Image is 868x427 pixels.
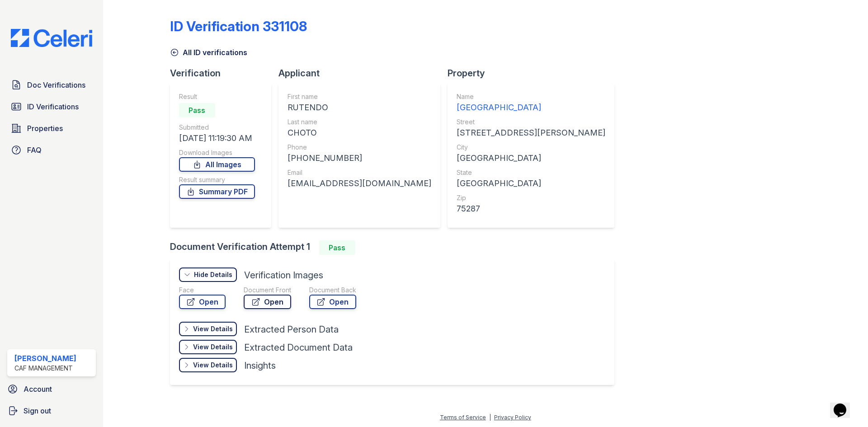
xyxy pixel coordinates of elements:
[179,286,226,295] div: Face
[27,123,63,134] span: Properties
[14,353,76,364] div: [PERSON_NAME]
[179,184,255,199] a: Summary PDF
[288,127,431,139] div: CHOTO
[193,361,233,370] div: View Details
[244,269,323,282] div: Verification Images
[288,177,431,190] div: [EMAIL_ADDRESS][DOMAIN_NAME]
[244,286,291,295] div: Document Front
[457,152,605,164] div: [GEOGRAPHIC_DATA]
[244,341,353,354] div: Extracted Document Data
[24,384,52,394] span: Account
[7,98,96,116] a: ID Verifications
[179,123,255,132] div: Submitted
[170,67,278,80] div: Verification
[27,101,79,112] span: ID Verifications
[194,270,232,279] div: Hide Details
[288,117,431,127] div: Last name
[457,92,605,114] a: Name [GEOGRAPHIC_DATA]
[7,119,96,137] a: Properties
[27,80,85,90] span: Doc Verifications
[179,295,226,309] a: Open
[457,168,605,177] div: State
[179,103,215,117] div: Pass
[244,295,291,309] a: Open
[830,391,859,418] iframe: chat widget
[309,286,356,295] div: Document Back
[179,92,255,101] div: Result
[27,145,42,155] span: FAQ
[489,414,491,421] div: |
[457,92,605,101] div: Name
[4,402,99,420] a: Sign out
[4,29,99,47] img: CE_Logo_Blue-a8612792a0a2168367f1c8372b55b34899dd931a85d93a1a3d3e32e68fde9ad4.png
[457,177,605,190] div: [GEOGRAPHIC_DATA]
[4,380,99,398] a: Account
[244,359,276,372] div: Insights
[288,92,431,101] div: First name
[7,141,96,159] a: FAQ
[457,143,605,152] div: City
[440,414,486,421] a: Terms of Service
[457,193,605,202] div: Zip
[244,323,339,336] div: Extracted Person Data
[457,202,605,215] div: 75287
[179,157,255,172] a: All Images
[24,405,51,416] span: Sign out
[179,148,255,157] div: Download Images
[14,364,76,373] div: CAF Management
[179,175,255,184] div: Result summary
[448,67,622,80] div: Property
[193,324,233,333] div: View Details
[170,240,622,255] div: Document Verification Attempt 1
[457,127,605,139] div: [STREET_ADDRESS][PERSON_NAME]
[278,67,448,80] div: Applicant
[494,414,531,421] a: Privacy Policy
[319,240,355,255] div: Pass
[288,168,431,177] div: Email
[193,343,233,352] div: View Details
[457,101,605,114] div: [GEOGRAPHIC_DATA]
[288,143,431,152] div: Phone
[309,295,356,309] a: Open
[170,18,307,34] div: ID Verification 331108
[457,117,605,127] div: Street
[288,101,431,114] div: RUTENDO
[7,76,96,94] a: Doc Verifications
[179,132,255,145] div: [DATE] 11:19:30 AM
[170,47,247,58] a: All ID verifications
[288,152,431,164] div: [PHONE_NUMBER]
